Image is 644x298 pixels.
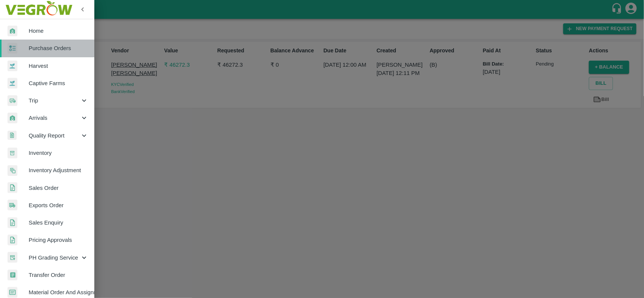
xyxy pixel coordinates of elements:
[29,96,80,105] span: Trip
[8,217,17,228] img: sales
[8,235,17,246] img: sales
[29,44,88,52] span: Purchase Orders
[8,148,17,159] img: whInventory
[8,131,17,140] img: qualityReport
[29,79,88,87] span: Captive Farms
[8,95,17,106] img: delivery
[8,182,17,193] img: sales
[29,288,88,296] span: Material Order And Assignment
[8,43,17,54] img: reciept
[29,219,88,227] span: Sales Enquiry
[29,114,80,122] span: Arrivals
[29,131,80,140] span: Quality Report
[29,271,88,279] span: Transfer Order
[29,166,88,174] span: Inventory Adjustment
[8,165,17,176] img: inventory
[29,27,88,35] span: Home
[8,200,17,211] img: shipments
[8,270,17,281] img: whTransfer
[8,26,17,37] img: whArrival
[8,252,17,263] img: whTracker
[29,184,88,192] span: Sales Order
[29,62,88,70] span: Harvest
[8,60,17,72] img: harvest
[29,149,88,157] span: Inventory
[8,287,17,298] img: centralMaterial
[29,236,88,244] span: Pricing Approvals
[29,254,80,262] span: PH Grading Service
[29,201,88,209] span: Exports Order
[8,78,17,89] img: harvest
[8,113,17,124] img: whArrival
